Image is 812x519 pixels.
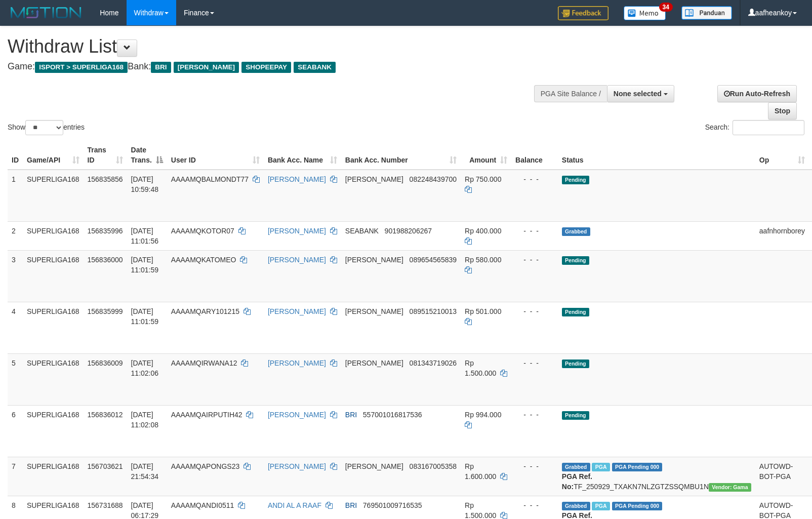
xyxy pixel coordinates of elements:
b: PGA Ref. No: [562,472,592,491]
div: - - - [515,358,554,368]
span: [PERSON_NAME] [345,462,403,470]
h1: Withdraw List [8,36,531,57]
th: Status [558,141,755,170]
span: Copy 083167005358 to clipboard [410,462,457,470]
span: PGA Pending [612,463,663,471]
td: SUPERLIGA168 [23,221,84,250]
img: panduan.png [681,6,732,20]
span: Marked by aafchhiseyha [592,463,610,471]
button: None selected [607,85,674,102]
span: Copy 089515210013 to clipboard [410,307,457,315]
div: - - - [515,255,554,265]
th: Amount: activate to sort column ascending [461,141,511,170]
td: 5 [8,353,23,405]
span: Rp 400.000 [465,227,501,235]
span: Copy 081343719026 to clipboard [410,359,457,367]
span: AAAAMQAIRPUTIH42 [171,411,242,419]
div: - - - [515,226,554,236]
span: AAAAMQANDI0511 [171,501,234,509]
h4: Game: Bank: [8,62,531,72]
a: Stop [768,102,797,119]
span: 156836012 [88,411,123,419]
td: SUPERLIGA168 [23,353,84,405]
span: Rp 1.500.000 [465,359,496,377]
span: AAAAMQBALMONDT77 [171,175,249,183]
span: Pending [562,360,589,368]
a: [PERSON_NAME] [268,307,326,315]
span: Copy 557001016817536 to clipboard [363,411,422,419]
span: AAAAMQKOTOR07 [171,227,234,235]
td: TF_250929_TXAKN7NLZGTZSSQMBU1N [558,457,755,496]
td: 4 [8,302,23,353]
span: 156836009 [88,359,123,367]
td: 6 [8,405,23,457]
th: Game/API: activate to sort column ascending [23,141,84,170]
span: Copy 082248439700 to clipboard [410,175,457,183]
td: SUPERLIGA168 [23,405,84,457]
div: - - - [515,306,554,316]
span: [PERSON_NAME] [345,359,403,367]
div: - - - [515,410,554,420]
a: [PERSON_NAME] [268,256,326,264]
a: Run Auto-Refresh [717,85,797,102]
span: SEABANK [345,227,379,235]
span: Pending [562,176,589,184]
span: Copy 901988206267 to clipboard [385,227,432,235]
td: SUPERLIGA168 [23,250,84,302]
td: 7 [8,457,23,496]
span: Vendor URL: https://trx31.1velocity.biz [709,483,751,492]
img: MOTION_logo.png [8,5,85,20]
span: Grabbed [562,227,590,236]
span: 156835996 [88,227,123,235]
span: Marked by aafromsomean [592,502,610,510]
th: ID [8,141,23,170]
span: 156703621 [88,462,123,470]
span: [PERSON_NAME] [345,256,403,264]
a: [PERSON_NAME] [268,411,326,419]
td: SUPERLIGA168 [23,457,84,496]
span: SEABANK [294,62,336,73]
img: Button%20Memo.svg [624,6,666,20]
span: [PERSON_NAME] [345,307,403,315]
th: Op: activate to sort column ascending [755,141,809,170]
div: - - - [515,174,554,184]
span: [DATE] 11:01:56 [131,227,159,245]
span: PGA Pending [612,502,663,510]
span: 156835856 [88,175,123,183]
span: [DATE] 11:01:59 [131,256,159,274]
td: SUPERLIGA168 [23,170,84,222]
div: - - - [515,500,554,510]
span: AAAAMQAPONGS23 [171,462,239,470]
span: [DATE] 21:54:34 [131,462,159,481]
a: [PERSON_NAME] [268,462,326,470]
input: Search: [733,120,804,135]
span: Rp 580.000 [465,256,501,264]
span: Pending [562,411,589,420]
div: PGA Site Balance / [534,85,607,102]
div: - - - [515,461,554,471]
label: Search: [705,120,804,135]
th: Bank Acc. Number: activate to sort column ascending [341,141,461,170]
span: 34 [659,3,673,12]
img: Feedback.jpg [558,6,608,20]
span: Rp 501.000 [465,307,501,315]
span: AAAAMQARY101215 [171,307,239,315]
span: 156836000 [88,256,123,264]
span: Rp 994.000 [465,411,501,419]
span: Grabbed [562,463,590,471]
span: [DATE] 11:02:08 [131,411,159,429]
a: [PERSON_NAME] [268,175,326,183]
label: Show entries [8,120,85,135]
span: [PERSON_NAME] [345,175,403,183]
th: Balance [511,141,558,170]
span: 156731688 [88,501,123,509]
span: BRI [345,501,357,509]
th: Trans ID: activate to sort column ascending [84,141,127,170]
span: ISPORT > SUPERLIGA168 [35,62,128,73]
th: Bank Acc. Name: activate to sort column ascending [264,141,341,170]
td: AUTOWD-BOT-PGA [755,457,809,496]
span: BRI [345,411,357,419]
select: Showentries [25,120,63,135]
span: Copy 769501009716535 to clipboard [363,501,422,509]
a: [PERSON_NAME] [268,227,326,235]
